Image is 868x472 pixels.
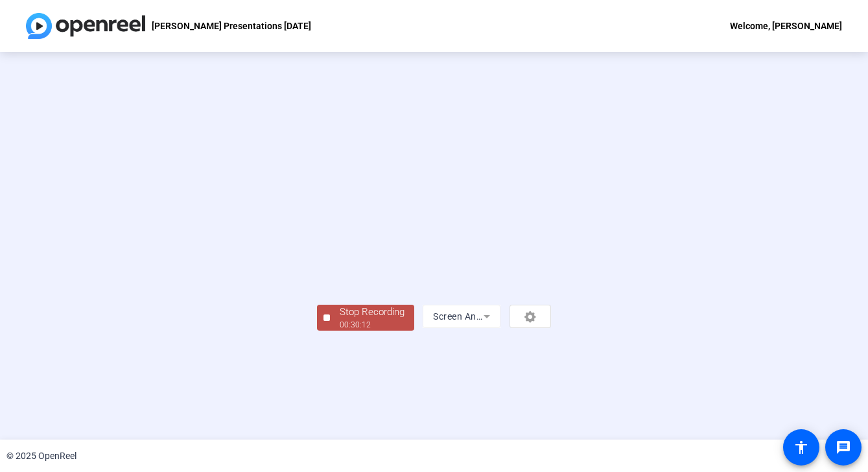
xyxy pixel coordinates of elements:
[730,18,842,34] div: Welcome, [PERSON_NAME]
[340,305,405,320] div: Stop Recording
[793,440,809,455] mat-icon: accessibility
[6,449,76,463] div: © 2025 OpenReel
[317,305,414,331] button: Stop Recording00:30:12
[26,13,145,39] img: OpenReel logo
[340,319,405,331] div: 00:30:12
[152,18,311,34] p: [PERSON_NAME] Presentations [DATE]
[836,440,851,455] mat-icon: message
